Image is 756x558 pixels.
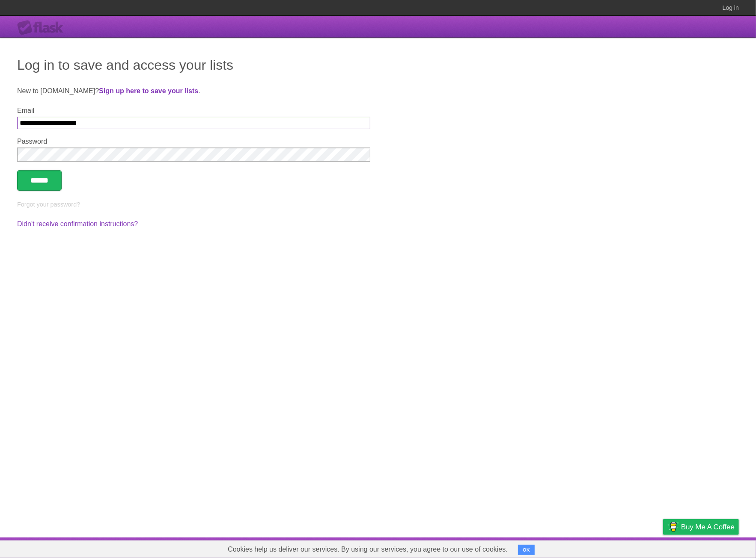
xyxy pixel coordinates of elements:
[17,55,739,75] h1: Log in to save and access your lists
[17,201,80,208] a: Forgot your password?
[17,107,370,115] label: Email
[17,20,68,35] div: Flask
[623,540,642,556] a: Terms
[577,540,612,556] a: Developers
[667,520,679,534] img: Buy me a coffee
[17,138,370,145] label: Password
[99,87,198,94] a: Sign up here to save your lists
[549,540,567,556] a: About
[681,520,735,534] span: Buy me a coffee
[685,540,739,556] a: Suggest a feature
[17,86,739,96] p: New to [DOMAIN_NAME]? .
[17,220,138,227] a: Didn't receive confirmation instructions?
[663,519,739,535] a: Buy me a coffee
[652,540,674,556] a: Privacy
[219,541,516,558] span: Cookies help us deliver our services. By using our services, you agree to our use of cookies.
[518,545,535,555] button: OK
